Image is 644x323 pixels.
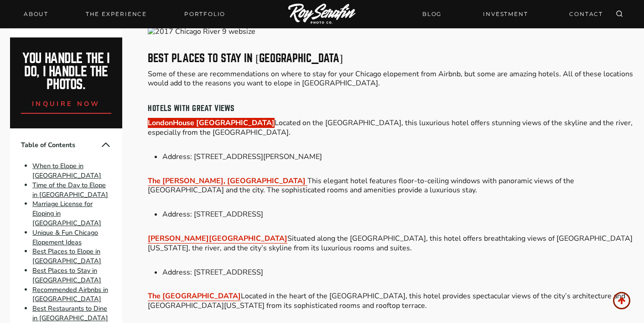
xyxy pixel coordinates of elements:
span: inquire now [32,99,100,108]
a: Marriage License for Eloping in [GEOGRAPHIC_DATA] [32,200,101,228]
h2: You handle the i do, I handle the photos. [20,52,113,91]
a: Portfolio [179,8,231,21]
a: LondonHouse [GEOGRAPHIC_DATA] [148,118,275,128]
p: Situated along the [GEOGRAPHIC_DATA], this hotel offers breathtaking views of [GEOGRAPHIC_DATA][U... [148,234,634,253]
a: THE EXPERIENCE [80,8,152,21]
a: Unique & Fun Chicago Elopement Ideas [32,228,98,247]
a: The [PERSON_NAME], [GEOGRAPHIC_DATA] [148,176,307,186]
a: Best Places to Elope in [GEOGRAPHIC_DATA] [32,247,101,266]
a: BLOG [417,6,447,22]
button: Collapse Table of Contents [100,139,111,150]
h3: Best Places to Stay in [GEOGRAPHIC_DATA] [148,53,634,64]
a: About [18,8,54,21]
a: CONTACT [564,6,608,22]
a: Recommended Airbnbs in [GEOGRAPHIC_DATA] [32,285,108,304]
nav: Primary Navigation [18,8,231,21]
h4: Hotels with Great Views [148,103,634,115]
a: [PERSON_NAME][GEOGRAPHIC_DATA] [148,233,287,244]
li: Address: [STREET_ADDRESS] [162,268,634,277]
img: Logo of Roy Serafin Photo Co., featuring stylized text in white on a light background, representi... [288,4,356,25]
a: Best Places to Stay in [GEOGRAPHIC_DATA] [32,266,101,285]
img: The Best Places to Elope in Chicago | Elopement Guide 12 [148,27,634,37]
nav: Secondary Navigation [417,6,608,22]
button: View Search Form [613,8,626,21]
p: Located in the heart of the [GEOGRAPHIC_DATA], this hotel provides spectacular views of the city’... [148,291,634,311]
a: INVESTMENT [478,6,533,22]
p: This elegant hotel features floor-to-ceiling windows with panoramic views of the [GEOGRAPHIC_DATA... [148,176,634,196]
a: When to Elope in [GEOGRAPHIC_DATA] [32,161,101,180]
a: Best Restaurants to Dine in [GEOGRAPHIC_DATA] [32,304,108,323]
strong: The [PERSON_NAME], [GEOGRAPHIC_DATA] [148,176,306,186]
a: inquire now [21,91,111,114]
span: Table of Contents [21,140,100,150]
a: Time of the Day to Elope in [GEOGRAPHIC_DATA] [32,180,108,199]
li: Address: [STREET_ADDRESS] [162,210,634,219]
li: Address: [STREET_ADDRESS][PERSON_NAME] [162,152,634,162]
a: The [GEOGRAPHIC_DATA] [148,291,241,301]
p: Some of these are recommendations on where to stay for your Chicago elopement from Airbnb, but so... [148,69,634,89]
a: Scroll to top [613,292,630,309]
p: Located on the [GEOGRAPHIC_DATA], this luxurious hotel offers stunning views of the skyline and t... [148,118,634,138]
